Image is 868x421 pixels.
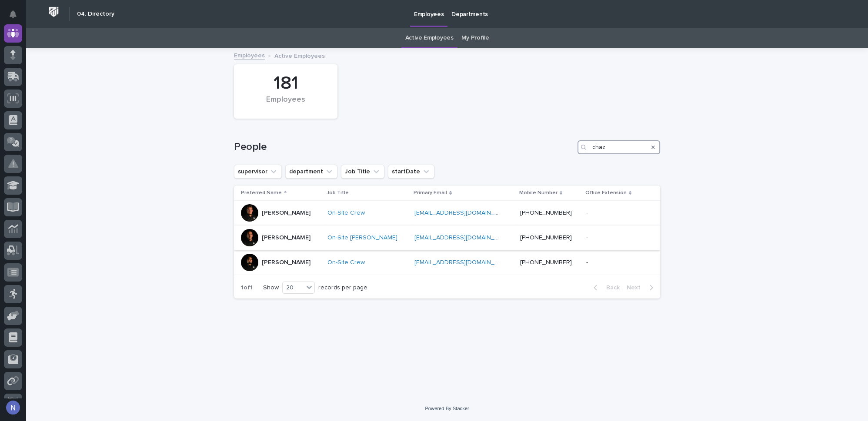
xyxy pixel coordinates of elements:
[234,50,265,60] a: Employees
[77,10,114,18] h2: 04. Directory
[249,95,323,113] div: Employees
[262,209,310,217] p: [PERSON_NAME]
[414,188,447,198] p: Primary Email
[4,5,22,23] button: Notifications
[249,73,323,94] div: 181
[627,285,646,291] span: Next
[623,284,660,292] button: Next
[4,398,22,417] button: users-avatar
[327,234,397,242] a: On-Site [PERSON_NAME]
[414,210,513,216] a: [EMAIL_ADDRESS][DOMAIN_NAME]
[520,235,572,241] a: [PHONE_NUMBER]
[234,201,660,225] tr: [PERSON_NAME]On-Site Crew [EMAIL_ADDRESS][DOMAIN_NAME] [PHONE_NUMBER]--
[283,283,304,292] div: 20
[586,232,590,242] p: -
[234,141,574,153] h1: People
[234,225,660,250] tr: [PERSON_NAME]On-Site [PERSON_NAME] [EMAIL_ADDRESS][DOMAIN_NAME] [PHONE_NUMBER]--
[11,10,22,24] div: Notifications
[520,259,572,265] a: [PHONE_NUMBER]
[388,165,434,179] button: startDate
[520,210,572,216] a: [PHONE_NUMBER]
[519,188,558,198] p: Mobile Number
[405,28,454,48] a: Active Employees
[578,140,660,154] input: Search
[414,259,513,265] a: [EMAIL_ADDRESS][DOMAIN_NAME]
[234,277,260,298] p: 1 of 1
[234,165,282,179] button: supervisor
[585,188,627,198] p: Office Extension
[327,188,349,198] p: Job Title
[262,234,310,242] p: [PERSON_NAME]
[414,235,513,241] a: [EMAIL_ADDRESS][DOMAIN_NAME]
[274,50,325,60] p: Active Employees
[46,4,62,20] img: Workspace Logo
[461,28,489,48] a: My Profile
[234,250,660,275] tr: [PERSON_NAME]On-Site Crew [EMAIL_ADDRESS][DOMAIN_NAME] [PHONE_NUMBER]--
[425,406,469,411] a: Powered By Stacker
[586,208,590,217] p: -
[318,284,367,292] p: records per page
[262,259,310,266] p: [PERSON_NAME]
[587,284,623,292] button: Back
[341,165,384,179] button: Job Title
[241,188,282,198] p: Preferred Name
[263,284,279,292] p: Show
[285,165,337,179] button: department
[586,257,590,266] p: -
[601,285,620,291] span: Back
[327,259,365,266] a: On-Site Crew
[327,209,365,217] a: On-Site Crew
